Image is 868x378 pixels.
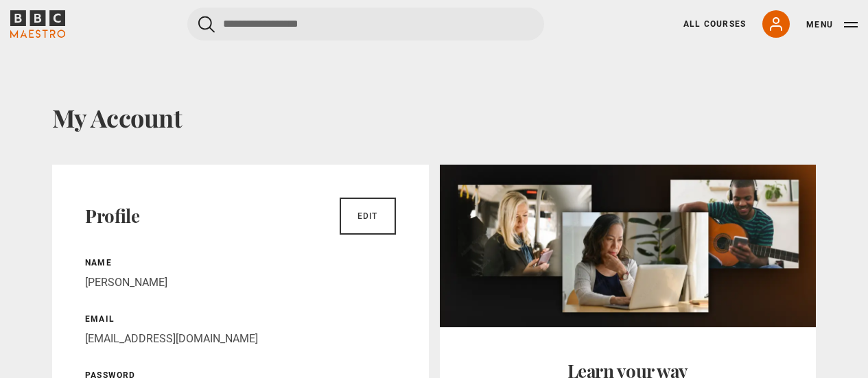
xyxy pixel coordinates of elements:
h1: My Account [52,103,816,132]
p: Email [85,313,396,325]
button: Submit the search query [198,16,215,33]
p: [EMAIL_ADDRESS][DOMAIN_NAME] [85,331,396,347]
p: [PERSON_NAME] [85,274,396,291]
a: Edit [340,198,396,235]
input: Search [187,8,544,40]
svg: BBC Maestro [10,10,65,38]
h2: Profile [85,205,139,227]
a: All Courses [683,18,746,30]
p: Name [85,257,396,269]
button: Toggle navigation [806,18,858,32]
